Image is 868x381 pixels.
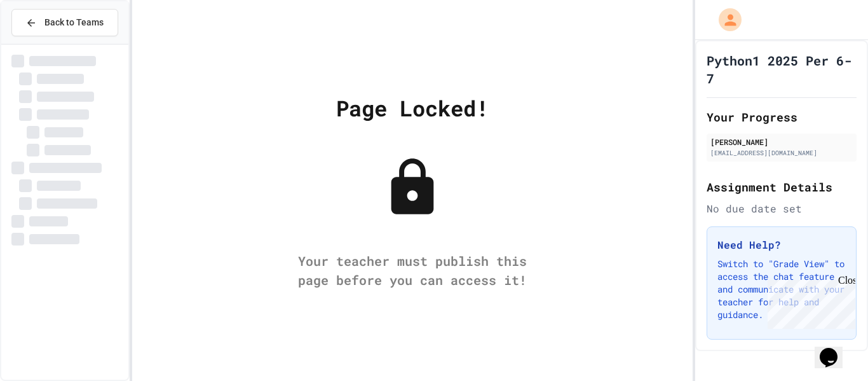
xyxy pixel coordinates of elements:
div: Page Locked! [336,92,489,124]
button: Back to Teams [11,9,118,36]
p: Switch to "Grade View" to access the chat feature and communicate with your teacher for help and ... [717,258,846,321]
h1: Python1 2025 Per 6-7 [707,52,857,87]
h3: Need Help? [717,237,846,253]
div: [PERSON_NAME] [710,136,853,148]
iframe: chat widget [763,275,855,329]
div: No due date set [707,201,857,216]
div: Chat with us now!Close [5,5,88,81]
div: [EMAIL_ADDRESS][DOMAIN_NAME] [710,148,853,158]
iframe: chat widget [815,330,855,368]
h2: Assignment Details [707,178,857,196]
h2: Your Progress [707,108,857,126]
span: Back to Teams [44,16,104,29]
div: My Account [705,5,745,34]
div: Your teacher must publish this page before you can access it! [285,251,539,289]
